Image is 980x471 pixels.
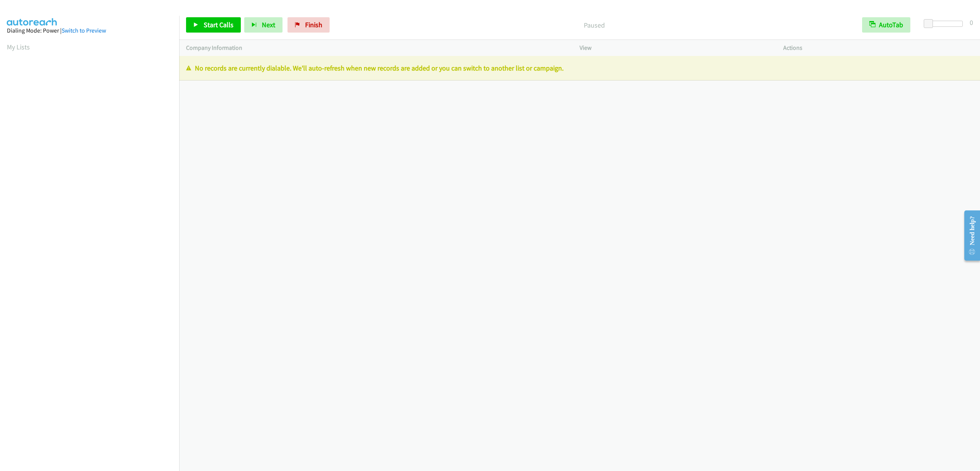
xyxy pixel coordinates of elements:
p: View [580,43,769,53]
div: 0 [970,17,973,28]
div: Delay between calls (in seconds) [928,21,963,27]
p: Paused [340,20,848,30]
span: Next [262,20,275,29]
iframe: Dialpad [7,59,179,423]
p: Company Information [186,43,566,53]
a: Start Calls [186,17,241,33]
p: No records are currently dialable. We'll auto-refresh when new records are added or you can switc... [186,63,973,73]
button: Next [244,17,283,33]
a: My Lists [7,43,30,51]
a: Switch to Preview [62,27,106,34]
div: Dialing Mode: Power | [7,26,172,35]
button: AutoTab [862,17,910,33]
span: Finish [305,20,322,29]
span: Start Calls [204,20,234,29]
iframe: Resource Center [958,205,980,266]
a: Finish [287,17,330,33]
p: Actions [783,43,973,53]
